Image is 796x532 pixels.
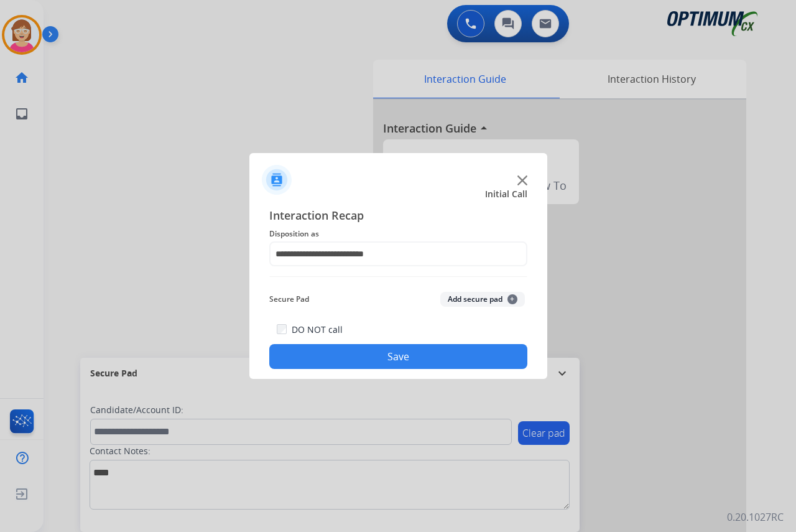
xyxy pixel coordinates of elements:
img: contact-recap-line.svg [269,276,527,277]
button: Add secure pad+ [440,292,525,307]
label: DO NOT call [292,324,343,336]
span: + [507,294,517,304]
img: contactIcon [262,165,292,195]
span: Initial Call [485,188,527,200]
span: Secure Pad [269,292,309,307]
span: Interaction Recap [269,207,527,226]
button: Save [269,344,527,369]
p: 0.20.1027RC [727,510,784,525]
span: Disposition as [269,226,527,241]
